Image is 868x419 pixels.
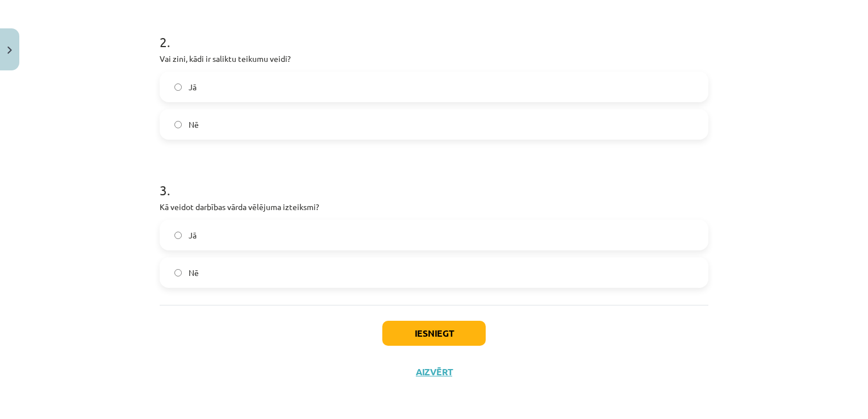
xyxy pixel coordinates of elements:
[7,47,12,54] img: icon-close-lesson-0947bae3869378f0d4975bcd49f059093ad1ed9edebbc8119c70593378902aed.svg
[382,321,486,346] button: Iesniegt
[189,119,199,131] span: Nē
[160,201,708,213] p: Kā veidot darbības vārda vēlējuma izteiksmi?
[160,14,708,49] h1: 2 .
[189,81,197,93] span: Jā
[174,83,182,91] input: Jā
[412,366,456,378] button: Aizvērt
[174,232,182,239] input: Jā
[174,121,182,128] input: Nē
[189,267,199,279] span: Nē
[160,162,708,198] h1: 3 .
[174,269,182,276] input: Nē
[160,53,708,65] p: Vai zini, kādi ir saliktu teikumu veidi?
[189,229,197,241] span: Jā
